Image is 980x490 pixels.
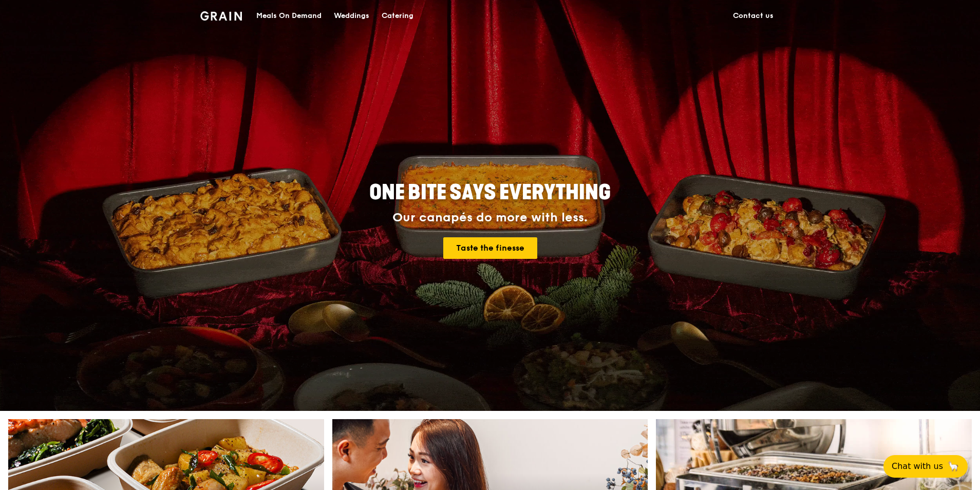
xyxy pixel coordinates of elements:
img: Grain [200,11,242,21]
span: Chat with us [892,460,943,473]
span: 🦙 [947,460,959,473]
a: Catering [375,1,420,31]
span: ONE BITE SAYS EVERYTHING [369,180,611,205]
div: Weddings [334,1,369,31]
a: Contact us [727,1,780,31]
div: Meals On Demand [256,1,322,31]
button: Chat with us🦙 [883,455,968,478]
div: Our canapés do more with less. [305,211,675,225]
div: Catering [382,1,413,31]
a: Taste the finesse [443,237,537,259]
a: Weddings [328,1,375,31]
